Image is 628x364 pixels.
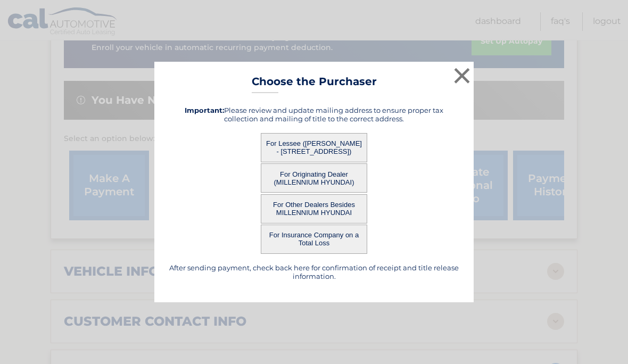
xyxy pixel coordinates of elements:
[168,263,460,280] h5: After sending payment, check back here for confirmation of receipt and title release information.
[168,106,460,123] h5: Please review and update mailing address to ensure proper tax collection and mailing of title to ...
[261,163,367,193] button: For Originating Dealer (MILLENNIUM HYUNDAI)
[261,194,367,224] button: For Other Dealers Besides MILLENNIUM HYUNDAI
[451,65,473,86] button: ×
[261,133,367,162] button: For Lessee ([PERSON_NAME] - [STREET_ADDRESS])
[261,225,367,254] button: For Insurance Company on a Total Loss
[185,106,224,114] strong: Important:
[252,75,377,94] h3: Choose the Purchaser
